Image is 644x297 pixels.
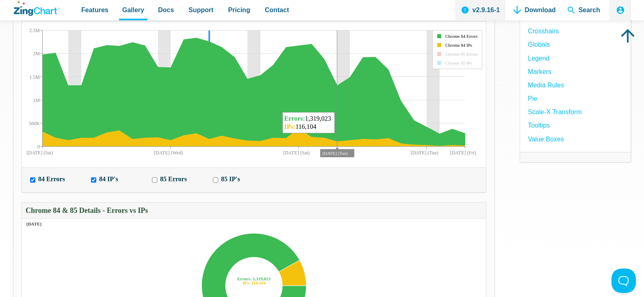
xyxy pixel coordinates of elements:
[228,4,250,15] span: Pricing
[99,173,118,184] label: 84 IP's
[528,39,550,50] a: globals
[528,120,550,131] a: Tooltips
[81,4,108,15] span: Features
[122,4,144,15] span: Gallery
[528,26,559,37] a: Crosshairs
[528,80,564,91] a: Media Rules
[528,106,581,117] a: scale-x transform
[221,173,240,184] label: 85 IP's
[611,269,636,293] iframe: Toggle Customer Support
[411,150,438,156] tspan: [DATE] (Tue)
[38,173,65,184] label: 84 Errors
[189,4,213,15] span: Support
[528,66,551,77] a: Markers
[14,1,60,16] a: ZingChart Logo. Click to return to the homepage
[528,93,537,104] a: Pie
[528,134,564,145] a: Value Boxes
[450,150,476,156] tspan: [DATE] (Fri)
[265,4,289,15] span: Contact
[160,173,187,184] label: 85 Errors
[158,4,174,15] span: Docs
[528,53,549,64] a: Legend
